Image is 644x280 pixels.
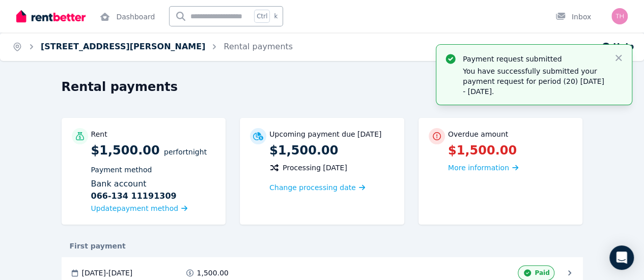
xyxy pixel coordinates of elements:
span: Processing [DATE] [283,163,347,173]
div: Bank account [91,178,216,202]
span: Change processing date [269,182,356,193]
p: $1,500.00 [91,142,216,214]
p: $1,500.00 [269,142,394,159]
p: $1,500.00 [448,142,573,159]
span: Paid [535,269,549,277]
span: Update payment method [91,204,179,212]
img: Dissanayake Mudiyanselage Thiwanka Kaviswara Dissanayake [611,8,628,24]
span: Ctrl [254,10,270,23]
span: per Fortnight [164,148,207,156]
span: k [274,12,277,20]
div: First payment [62,241,583,251]
p: Rent [91,129,107,139]
h1: Rental payments [62,79,178,95]
div: Open Intercom Messenger [609,245,634,270]
p: Payment method [91,165,216,175]
span: [DATE] - [DATE] [82,268,133,278]
p: Payment request submitted [463,54,605,64]
p: Upcoming payment due [DATE] [269,129,381,139]
a: Rental payments [223,42,293,51]
img: RentBetter [16,9,86,24]
a: [STREET_ADDRESS][PERSON_NAME] [41,42,205,51]
p: Overdue amount [448,129,508,139]
button: Help [601,41,634,53]
a: Change processing date [269,182,365,193]
b: 066-134 11191309 [91,190,177,202]
p: You have successfully submitted your payment request for period (20) [DATE] - [DATE]. [463,66,605,97]
span: More information [448,164,509,172]
div: Inbox [555,12,591,22]
span: 1,500.00 [197,268,229,278]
